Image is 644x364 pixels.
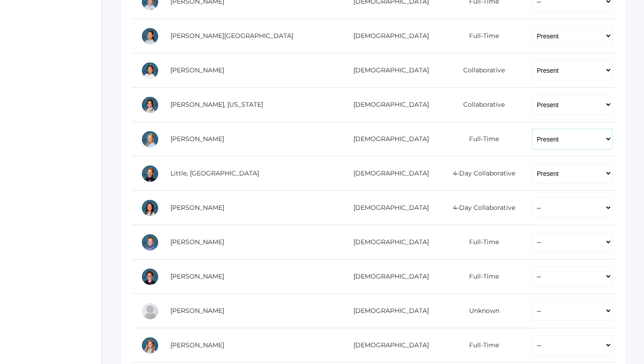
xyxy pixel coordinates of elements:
[170,135,224,143] a: [PERSON_NAME]
[338,260,438,294] td: [DEMOGRAPHIC_DATA]
[141,27,159,45] div: Sofia La Rosa
[141,61,159,80] div: Lila Lau
[170,100,263,109] a: [PERSON_NAME], [US_STATE]
[338,294,438,328] td: [DEMOGRAPHIC_DATA]
[438,19,523,53] td: Full-Time
[141,96,159,114] div: Georgia Lee
[438,122,523,156] td: Full-Time
[338,122,438,156] td: [DEMOGRAPHIC_DATA]
[338,191,438,225] td: [DEMOGRAPHIC_DATA]
[438,225,523,260] td: Full-Time
[438,156,523,191] td: 4-Day Collaborative
[438,53,523,88] td: Collaborative
[338,225,438,260] td: [DEMOGRAPHIC_DATA]
[438,88,523,122] td: Collaborative
[141,336,159,355] div: Bailey Zacharia
[141,130,159,148] div: Chloe Lewis
[338,328,438,363] td: [DEMOGRAPHIC_DATA]
[141,268,159,286] div: Theodore Trumpower
[141,233,159,251] div: Dylan Sandeman
[338,88,438,122] td: [DEMOGRAPHIC_DATA]
[438,260,523,294] td: Full-Time
[170,32,293,40] a: [PERSON_NAME][GEOGRAPHIC_DATA]
[338,53,438,88] td: [DEMOGRAPHIC_DATA]
[170,341,224,349] a: [PERSON_NAME]
[141,199,159,217] div: Maggie Oram
[170,307,224,315] a: [PERSON_NAME]
[438,294,523,328] td: Unknown
[338,156,438,191] td: [DEMOGRAPHIC_DATA]
[170,66,224,74] a: [PERSON_NAME]
[170,272,224,280] a: [PERSON_NAME]
[438,328,523,363] td: Full-Time
[438,191,523,225] td: 4-Day Collaborative
[141,302,159,320] div: Eleanor Velasquez
[338,19,438,53] td: [DEMOGRAPHIC_DATA]
[170,169,259,177] a: Little, [GEOGRAPHIC_DATA]
[170,238,224,246] a: [PERSON_NAME]
[170,203,224,212] a: [PERSON_NAME]
[141,165,159,183] div: Savannah Little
